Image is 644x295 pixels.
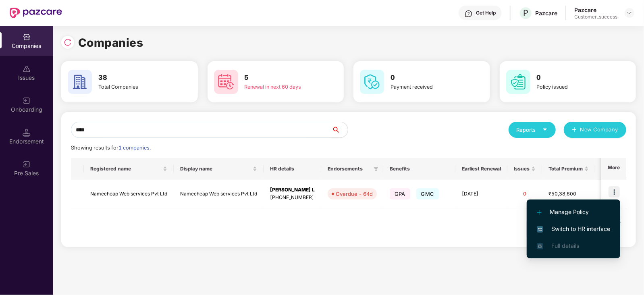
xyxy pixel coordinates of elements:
th: Display name [174,158,264,180]
span: Display name [180,166,251,172]
div: Customer_success [574,14,617,20]
th: Earliest Renewal [455,158,507,180]
span: Total Premium [548,166,583,172]
img: svg+xml;base64,PHN2ZyB4bWxucz0iaHR0cDovL3d3dy53My5vcmcvMjAwMC9zdmciIHdpZHRoPSIxNi4zNjMiIGhlaWdodD... [537,243,543,249]
span: filter [374,166,378,171]
th: More [601,158,626,180]
span: Endorsements [328,166,370,172]
div: ₹50,38,600 [548,190,589,198]
img: svg+xml;base64,PHN2ZyB3aWR0aD0iMTQuNSIgaGVpZ2h0PSIxNC41IiB2aWV3Qm94PSIwIDAgMTYgMTYiIGZpbGw9Im5vbm... [23,129,31,137]
img: svg+xml;base64,PHN2ZyB4bWxucz0iaHR0cDovL3d3dy53My5vcmcvMjAwMC9zdmciIHdpZHRoPSI2MCIgaGVpZ2h0PSI2MC... [214,70,238,94]
span: Registered name [90,166,161,172]
div: Reports [517,126,548,134]
button: search [331,122,348,138]
div: Pazcare [535,9,557,17]
img: svg+xml;base64,PHN2ZyBpZD0iRHJvcGRvd24tMzJ4MzIiIHhtbG5zPSJodHRwOi8vd3d3LnczLm9yZy8yMDAwL3N2ZyIgd2... [626,10,633,16]
span: P [523,8,528,18]
span: 1 companies. [118,145,151,151]
img: New Pazcare Logo [10,8,62,18]
div: Overdue - 64d [336,190,373,198]
th: HR details [264,158,321,180]
h3: 5 [245,73,314,83]
div: 0 [514,190,536,198]
img: svg+xml;base64,PHN2ZyBpZD0iUmVsb2FkLTMyeDMyIiB4bWxucz0iaHR0cDovL3d3dy53My5vcmcvMjAwMC9zdmciIHdpZH... [64,38,72,46]
th: Benefits [383,158,455,180]
div: Total Companies [98,83,168,91]
span: Full details [551,242,579,249]
img: svg+xml;base64,PHN2ZyB3aWR0aD0iMjAiIGhlaWdodD0iMjAiIHZpZXdCb3g9IjAgMCAyMCAyMCIgZmlsbD0ibm9uZSIgeG... [23,97,31,105]
img: svg+xml;base64,PHN2ZyB3aWR0aD0iMjAiIGhlaWdodD0iMjAiIHZpZXdCb3g9IjAgMCAyMCAyMCIgZmlsbD0ibm9uZSIgeG... [23,160,31,168]
th: Total Premium [542,158,595,180]
h1: Companies [78,34,143,52]
img: svg+xml;base64,PHN2ZyB4bWxucz0iaHR0cDovL3d3dy53My5vcmcvMjAwMC9zdmciIHdpZHRoPSI2MCIgaGVpZ2h0PSI2MC... [506,70,530,94]
img: svg+xml;base64,PHN2ZyBpZD0iSGVscC0zMngzMiIgeG1sbnM9Imh0dHA6Ly93d3cudzMub3JnLzIwMDAvc3ZnIiB3aWR0aD... [465,10,473,18]
span: caret-down [542,127,548,132]
div: Pazcare [574,6,617,14]
span: Issues [514,166,530,172]
div: Policy issued [537,83,606,91]
div: Renewal in next 60 days [245,83,314,91]
td: Namecheap Web services Pvt Ltd [84,180,174,208]
td: [DATE] [455,180,507,208]
img: svg+xml;base64,PHN2ZyBpZD0iSXNzdWVzX2Rpc2FibGVkIiB4bWxucz0iaHR0cDovL3d3dy53My5vcmcvMjAwMC9zdmciIH... [23,65,31,73]
div: [PERSON_NAME] L [270,186,315,194]
span: GPA [390,188,410,199]
h3: 0 [537,73,606,83]
div: [PHONE_NUMBER] [270,194,315,202]
div: Get Help [476,10,496,16]
th: Registered name [84,158,174,180]
span: Switch to HR interface [537,224,610,233]
img: icon [609,186,620,197]
img: svg+xml;base64,PHN2ZyBpZD0iQ29tcGFuaWVzIiB4bWxucz0iaHR0cDovL3d3dy53My5vcmcvMjAwMC9zdmciIHdpZHRoPS... [23,33,31,41]
h3: 0 [391,73,460,83]
img: svg+xml;base64,PHN2ZyB4bWxucz0iaHR0cDovL3d3dy53My5vcmcvMjAwMC9zdmciIHdpZHRoPSIxNiIgaGVpZ2h0PSIxNi... [537,226,543,233]
span: GMC [416,188,439,199]
span: Showing results for [71,145,151,151]
h3: 38 [98,73,168,83]
span: plus [572,127,577,133]
td: Namecheap Web services Pvt Ltd [174,180,264,208]
div: Payment received [391,83,460,91]
span: Manage Policy [537,208,610,216]
span: search [331,127,348,133]
span: New Company [580,126,619,134]
span: filter [372,164,380,174]
img: svg+xml;base64,PHN2ZyB4bWxucz0iaHR0cDovL3d3dy53My5vcmcvMjAwMC9zdmciIHdpZHRoPSI2MCIgaGVpZ2h0PSI2MC... [360,70,384,94]
img: svg+xml;base64,PHN2ZyB4bWxucz0iaHR0cDovL3d3dy53My5vcmcvMjAwMC9zdmciIHdpZHRoPSI2MCIgaGVpZ2h0PSI2MC... [68,70,92,94]
button: plusNew Company [564,122,626,138]
th: Issues [507,158,542,180]
img: svg+xml;base64,PHN2ZyB4bWxucz0iaHR0cDovL3d3dy53My5vcmcvMjAwMC9zdmciIHdpZHRoPSIxMi4yMDEiIGhlaWdodD... [537,210,542,215]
